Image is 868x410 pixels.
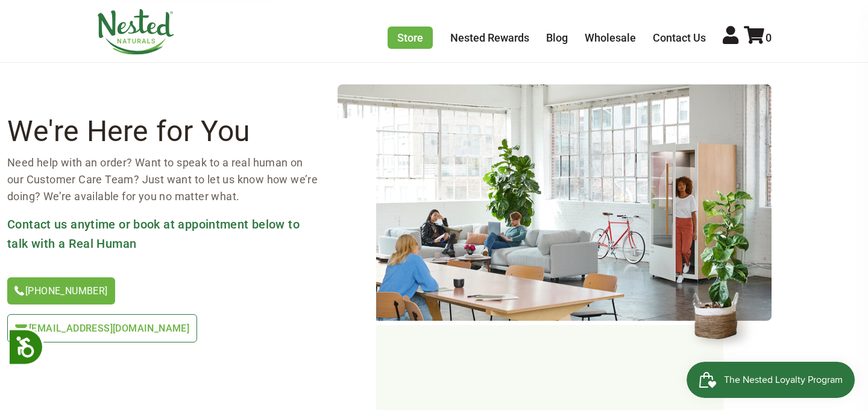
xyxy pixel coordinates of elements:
a: Blog [546,31,568,44]
img: icon-phone.svg [14,286,24,295]
img: contact-header.png [338,84,772,321]
a: [EMAIL_ADDRESS][DOMAIN_NAME] [7,314,197,342]
a: 0 [744,31,772,44]
p: Need help with an order? Want to speak to a real human on our Customer Care Team? Just want to le... [7,154,318,205]
img: Nested Naturals [96,9,175,55]
h3: Contact us anytime or book at appointment below to talk with a Real Human [7,215,318,253]
a: [PHONE_NUMBER] [7,277,115,304]
span: [EMAIL_ADDRESS][DOMAIN_NAME] [29,323,189,334]
span: 0 [766,31,772,44]
a: Contact Us [653,31,706,44]
h2: We're Here for You [7,118,318,145]
a: Store [388,27,433,49]
img: contact-header-flower.png [682,175,772,355]
a: Nested Rewards [450,31,529,44]
a: Wholesale [585,31,636,44]
iframe: Button to open loyalty program pop-up [687,362,856,398]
